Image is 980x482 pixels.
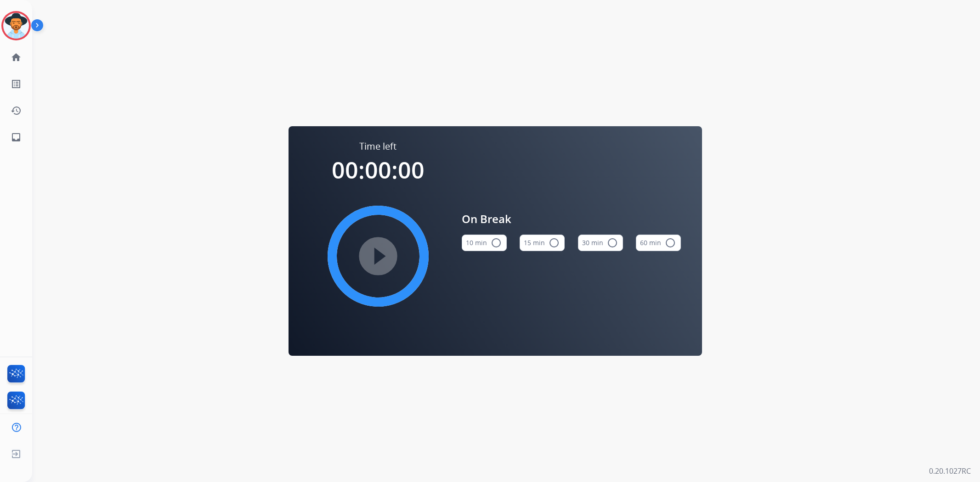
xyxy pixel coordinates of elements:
[607,237,618,248] mat-icon: radio_button_unchecked
[929,465,971,476] p: 0.20.1027RC
[11,78,22,90] mat-icon: list_alt
[332,154,425,185] span: 00:00:00
[11,132,22,143] mat-icon: inbox
[3,13,29,39] img: avatar
[462,235,507,251] button: 10 min
[636,235,681,251] button: 60 min
[665,237,676,248] mat-icon: radio_button_unchecked
[359,140,397,153] span: Time left
[11,105,22,116] mat-icon: history
[491,237,502,248] mat-icon: radio_button_unchecked
[549,237,560,248] mat-icon: radio_button_unchecked
[578,235,623,251] button: 30 min
[520,235,565,251] button: 15 min
[11,52,22,63] mat-icon: home
[462,211,681,227] span: On Break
